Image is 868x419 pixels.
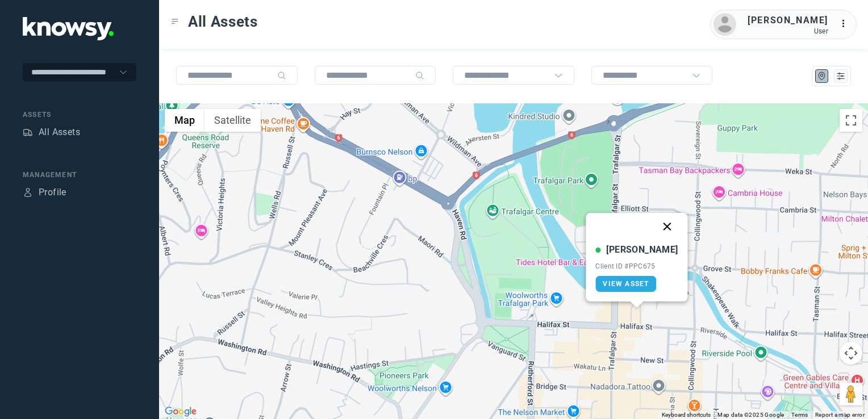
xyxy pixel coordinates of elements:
[717,412,784,418] span: Map data ©2025 Google
[415,71,424,80] div: Search
[836,71,846,81] div: List
[23,186,66,199] a: ProfileProfile
[840,17,853,31] div: :
[713,13,736,36] img: avatar.png
[662,411,711,419] button: Keyboard shortcuts
[817,71,827,81] div: Map
[171,18,179,26] div: Toggle Menu
[23,110,136,120] div: Assets
[162,404,199,419] a: Open this area in Google Maps (opens a new window)
[39,186,66,199] div: Profile
[840,342,862,364] button: Map camera controls
[23,170,136,180] div: Management
[603,280,649,288] span: View Asset
[595,262,678,270] div: Client ID #PPC675
[23,125,80,139] a: AssetsAll Assets
[748,14,828,27] div: [PERSON_NAME]
[277,71,286,80] div: Search
[748,27,828,35] div: User
[205,109,261,132] button: Show satellite imagery
[815,412,865,418] a: Report a map error
[840,383,862,405] button: Drag Pegman onto the map to open Street View
[791,412,808,418] a: Terms (opens in new tab)
[188,11,258,32] span: All Assets
[23,127,33,137] div: Assets
[840,17,853,32] div: :
[39,125,80,139] div: All Assets
[606,243,678,257] div: [PERSON_NAME]
[23,187,33,198] div: Profile
[654,213,681,240] button: Close
[162,404,199,419] img: Google
[23,17,114,40] img: Application Logo
[165,109,205,132] button: Show street map
[840,19,852,28] tspan: ...
[840,109,862,132] button: Toggle fullscreen view
[595,276,656,292] a: View Asset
